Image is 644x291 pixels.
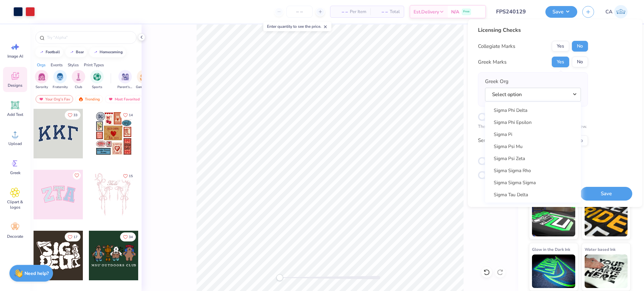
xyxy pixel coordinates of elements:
[93,73,101,81] img: Sports Image
[485,102,581,203] div: Select option
[552,41,569,52] button: Yes
[68,62,79,68] div: Styles
[73,171,81,179] button: Like
[120,232,136,241] button: Like
[414,8,439,15] span: Est. Delivery
[36,95,73,103] div: Your Org's Fav
[585,246,615,253] span: Water based Ink
[65,111,80,120] button: Like
[129,114,133,117] span: 14
[65,232,80,241] button: Like
[129,174,133,178] span: 15
[36,85,48,90] span: Sorority
[572,57,588,67] button: No
[129,235,133,239] span: 34
[120,171,136,180] button: Like
[121,73,129,81] img: Parent's Weekend Image
[92,85,102,90] span: Sports
[488,165,578,176] a: Sigma Sigma Rho
[532,246,570,253] span: Glow in the Dark Ink
[78,97,84,101] img: trending.gif
[117,70,133,90] div: filter for Parent's Weekend
[585,203,628,236] img: Metallic & Glitter Ink
[35,47,63,57] button: football
[7,234,23,239] span: Decorate
[478,26,588,34] div: Licensing Checks
[605,8,612,16] span: CA
[488,201,578,212] a: Sigma Tau Gamma
[73,114,77,117] span: 33
[46,50,60,54] div: football
[35,70,48,90] div: filter for Sorority
[89,47,126,57] button: homecoming
[39,50,44,54] img: trend_line.gif
[545,6,577,18] button: Save
[532,203,575,236] img: Neon Ink
[72,70,85,90] div: filter for Club
[485,78,508,85] label: Greek Org
[614,5,628,18] img: Chollene Anne Aranda
[117,85,133,90] span: Parent's Weekend
[140,73,148,81] img: Game Day Image
[602,5,631,18] a: CA
[38,73,46,81] img: Sorority Image
[488,177,578,188] a: Sigma Sigma Sigma
[90,70,104,90] button: filter button
[350,8,366,15] span: Per Item
[136,85,151,90] span: Game Day
[69,50,74,54] img: trend_line.gif
[478,58,506,66] div: Greek Marks
[8,83,22,88] span: Designs
[65,47,87,57] button: bear
[24,270,49,277] strong: Need help?
[263,22,331,31] div: Enter quantity to see the price.
[105,95,143,103] div: Most Favorited
[72,70,85,90] button: filter button
[75,95,103,103] div: Trending
[75,73,82,81] img: Club Image
[37,62,46,68] div: Orgs
[56,73,64,81] img: Fraternity Image
[90,70,104,90] div: filter for Sports
[39,97,44,101] img: most_fav.gif
[7,112,23,117] span: Add Text
[108,97,113,101] img: most_fav.gif
[75,85,82,90] span: Club
[7,54,23,59] span: Image AI
[84,62,104,68] div: Print Types
[390,8,400,15] span: Total
[552,57,569,67] button: Yes
[117,70,133,90] button: filter button
[488,105,578,116] a: Sigma Phi Delta
[585,254,628,288] img: Water based Ink
[374,8,388,15] span: – –
[478,124,588,130] p: The changes are too minor to warrant an Affinity review.
[53,85,68,90] span: Fraternity
[532,254,575,288] img: Glow in the Dark Ink
[488,189,578,200] a: Sigma Tau Delta
[51,62,63,68] div: Events
[491,5,540,18] input: Untitled Design
[4,199,26,210] span: Clipart & logos
[485,88,581,101] button: Select option
[488,129,578,140] a: Sigma Pi
[334,8,348,15] span: – –
[8,141,22,146] span: Upload
[76,50,84,54] div: bear
[276,274,283,281] div: Accessibility label
[136,70,151,90] div: filter for Game Day
[136,70,151,90] button: filter button
[93,50,98,54] img: trend_line.gif
[478,137,527,144] div: Send a Copy to Client
[10,170,20,175] span: Greek
[572,41,588,52] button: No
[46,34,132,41] input: Try "Alpha"
[478,43,515,50] div: Collegiate Marks
[488,153,578,164] a: Sigma Psi Zeta
[580,187,632,201] button: Save
[120,111,136,120] button: Like
[451,8,459,15] span: N/A
[53,70,68,90] button: filter button
[53,70,68,90] div: filter for Fraternity
[73,235,77,239] span: 17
